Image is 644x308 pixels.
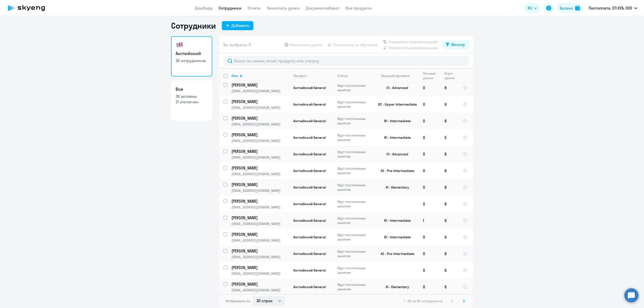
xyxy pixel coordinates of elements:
[231,205,289,209] p: [EMAIL_ADDRESS][DOMAIN_NAME]
[176,58,208,63] p: 36 сотрудников
[231,82,289,88] a: [PERSON_NAME]
[337,199,372,208] p: Идут постоянные занятия
[560,5,573,11] div: Баланс
[293,73,307,78] div: Продукт
[293,251,326,256] span: Английский General
[231,222,289,226] p: [EMAIL_ADDRESS][DOMAIN_NAME]
[442,40,469,49] button: Фильтр
[445,71,455,80] div: Корп. уроки
[171,36,212,76] a: Английский36 сотрудников
[293,218,326,223] span: Английский General
[337,133,372,142] p: Идут постоянные занятия
[419,262,440,279] td: 0
[293,185,326,190] span: Английский General
[231,248,289,254] a: [PERSON_NAME]
[557,3,583,13] button: Балансbalance
[440,279,459,295] td: 8
[372,245,419,262] td: A2 - Pre-Intermediate
[176,94,208,99] p: 36 активны
[231,165,289,171] a: [PERSON_NAME]
[419,179,440,196] td: 0
[267,6,300,11] a: Начислить уроки
[586,2,640,14] button: Постоплата, СП КУБ, ООО
[231,155,289,160] p: [EMAIL_ADDRESS][DOMAIN_NAME]
[293,135,326,140] span: Английский General
[231,139,289,143] p: [EMAIL_ADDRESS][DOMAIN_NAME]
[440,245,459,262] td: 8
[171,80,212,121] a: Все36 активны21 отключен
[219,6,242,11] a: Сотрудники
[337,233,372,242] p: Идут постоянные занятия
[231,115,289,121] a: [PERSON_NAME]
[223,56,469,66] input: Поиск по имени, email, продукту или статусу
[440,162,459,179] td: 8
[231,73,238,78] div: Имя
[372,146,419,162] td: C1 - Advanced
[293,268,326,273] span: Английский General
[231,132,289,138] a: [PERSON_NAME]
[419,245,440,262] td: 0
[524,3,541,13] button: RU
[337,150,372,159] p: Идут постоянные занятия
[419,279,440,295] td: 0
[381,73,410,78] div: Текущий уровень
[419,229,440,245] td: 0
[231,215,288,221] p: [PERSON_NAME]
[293,285,326,289] span: Английский General
[231,188,289,193] p: [EMAIL_ADDRESS][DOMAIN_NAME]
[231,215,289,221] a: [PERSON_NAME]
[337,83,372,92] p: Идут постоянные занятия
[337,216,372,225] p: Идут постоянные занятия
[440,262,459,279] td: 6
[440,79,459,96] td: 8
[176,99,208,105] p: 21 отключен
[231,248,288,254] p: [PERSON_NAME]
[293,102,326,107] span: Английский General
[419,212,440,229] td: 1
[231,182,289,187] a: [PERSON_NAME]
[337,116,372,125] p: Идут постоянные занятия
[423,71,440,80] div: Личные уроки
[231,288,289,292] p: [EMAIL_ADDRESS][DOMAIN_NAME]
[231,149,288,154] p: [PERSON_NAME]
[440,96,459,113] td: 6
[451,41,465,48] div: Фильтр
[440,146,459,162] td: 8
[372,229,419,245] td: B1 - Intermediate
[231,232,289,237] a: [PERSON_NAME]
[223,42,251,48] span: Вы выбрали: 0
[419,146,440,162] td: 0
[231,198,289,204] a: [PERSON_NAME]
[231,255,289,259] p: [EMAIL_ADDRESS][DOMAIN_NAME]
[306,6,340,11] a: Документооборот
[293,119,326,123] span: Английский General
[337,282,372,291] p: Идут постоянные занятия
[419,196,440,212] td: 0
[231,149,289,154] a: [PERSON_NAME]
[337,183,372,192] p: Идут постоянные занятия
[440,129,459,146] td: 5
[225,299,251,303] span: Отображать по:
[231,232,288,237] p: [PERSON_NAME]
[419,129,440,146] td: 0
[231,132,288,138] p: [PERSON_NAME]
[231,238,289,243] p: [EMAIL_ADDRESS][DOMAIN_NAME]
[440,212,459,229] td: 6
[231,99,288,104] p: [PERSON_NAME]
[231,122,289,126] p: [EMAIL_ADDRESS][DOMAIN_NAME]
[440,113,459,129] td: 8
[337,73,372,78] div: Статус
[231,172,289,176] p: [EMAIL_ADDRESS][DOMAIN_NAME]
[231,115,288,121] p: [PERSON_NAME]
[419,79,440,96] td: 0
[231,89,289,93] p: [EMAIL_ADDRESS][DOMAIN_NAME]
[376,73,419,78] div: Текущий уровень
[337,166,372,175] p: Идут постоянные занятия
[293,73,333,78] div: Продукт
[231,271,289,276] p: [EMAIL_ADDRESS][DOMAIN_NAME]
[337,266,372,275] p: Идут постоянные занятия
[372,113,419,129] td: B1 - Intermediate
[337,100,372,109] p: Идут постоянные занятия
[372,179,419,196] td: A1 - Elementary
